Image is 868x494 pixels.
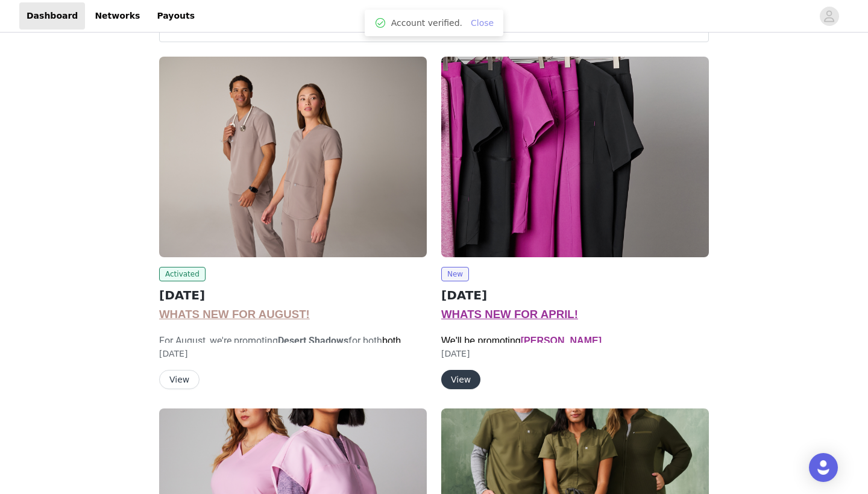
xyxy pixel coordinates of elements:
[149,2,202,30] a: Payouts
[441,349,470,358] span: [DATE]
[159,335,401,361] span: For August, we're promoting for both
[441,336,609,360] span: [PERSON_NAME] Blast
[441,308,578,320] span: WHATS NEW FOR APRIL!
[87,2,147,30] a: Networks
[278,335,348,346] strong: Desert Shadows
[441,336,675,389] span: We'll be promoting and In addition to [PERSON_NAME] Blast, we're launching our
[19,2,85,30] a: Dashboard
[823,7,835,26] div: avatar
[441,57,709,257] img: Fabletics Scrubs
[441,375,480,384] a: View
[159,267,206,281] span: Activated
[441,267,469,281] span: New
[441,370,480,389] button: View
[471,18,494,28] a: Close
[159,370,200,389] button: View
[159,349,187,358] span: [DATE]
[159,57,427,257] img: Fabletics Scrubs
[391,17,462,30] span: Account verified.
[159,375,200,384] a: View
[809,453,838,482] div: Open Intercom Messenger
[159,308,310,320] span: WHATS NEW FOR AUGUST!
[159,286,427,304] h2: [DATE]
[441,286,709,304] h2: [DATE]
